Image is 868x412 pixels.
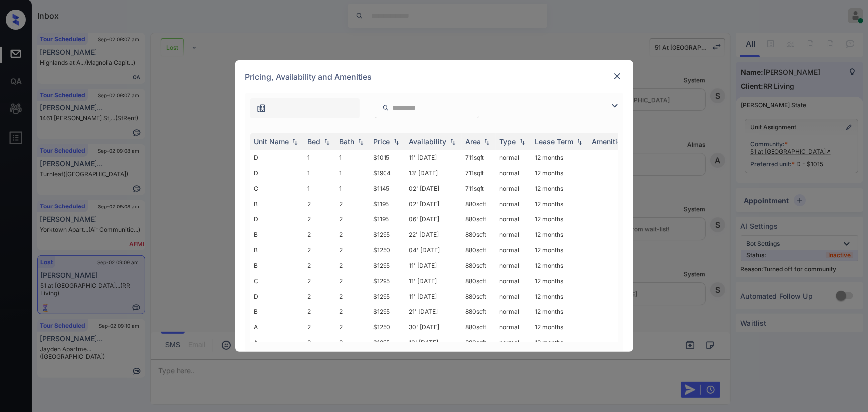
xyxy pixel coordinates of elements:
td: 12 months [531,304,588,319]
img: close [612,71,622,81]
div: Type [500,137,516,146]
td: 880 sqft [462,289,496,304]
td: 2 [304,289,336,304]
td: 12 months [531,319,588,335]
td: 880 sqft [462,258,496,273]
img: sorting [448,138,458,145]
td: C [250,181,304,196]
td: $1295 [370,273,405,289]
td: B [250,227,304,242]
td: 12 months [531,273,588,289]
td: 1 [336,165,370,181]
td: 11' [DATE] [405,273,462,289]
td: 12 months [531,196,588,211]
td: normal [496,196,531,211]
td: 13' [DATE] [405,165,462,181]
td: 2 [336,211,370,227]
div: Lease Term [535,137,574,146]
div: Bath [340,137,355,146]
td: 11' [DATE] [405,289,462,304]
td: 2 [304,227,336,242]
td: normal [496,258,531,273]
td: $1295 [370,258,405,273]
td: 02' [DATE] [405,181,462,196]
td: 12 months [531,335,588,350]
td: normal [496,227,531,242]
td: D [250,289,304,304]
td: 2 [304,319,336,335]
td: B [250,304,304,319]
td: $1195 [370,196,405,211]
td: 12 months [531,289,588,304]
td: $1195 [370,211,405,227]
td: normal [496,304,531,319]
td: $1295 [370,227,405,242]
td: 880 sqft [462,273,496,289]
td: 12 months [531,165,588,181]
td: 1 [304,181,336,196]
td: 2 [336,273,370,289]
td: 21' [DATE] [405,304,462,319]
div: Availability [409,137,447,146]
td: 11' [DATE] [405,258,462,273]
td: $1015 [370,150,405,165]
td: $1295 [370,335,405,350]
td: 12 months [531,181,588,196]
td: 12 months [531,211,588,227]
td: normal [496,273,531,289]
td: 12 months [531,258,588,273]
td: 2 [336,319,370,335]
td: B [250,196,304,211]
td: D [250,211,304,227]
td: 711 sqft [462,150,496,165]
td: 02' [DATE] [405,196,462,211]
td: normal [496,242,531,258]
td: 1 [304,150,336,165]
td: $1250 [370,242,405,258]
td: 2 [336,304,370,319]
td: 2 [336,242,370,258]
td: normal [496,319,531,335]
td: normal [496,150,531,165]
td: normal [496,289,531,304]
td: 12 months [531,150,588,165]
td: 880 sqft [462,196,496,211]
img: sorting [290,138,300,145]
td: 10' [DATE] [405,335,462,350]
div: Amenities [592,137,626,146]
td: 2 [336,196,370,211]
img: sorting [517,138,527,145]
td: D [250,165,304,181]
td: 880 sqft [462,319,496,335]
td: 2 [304,335,336,350]
td: 2 [336,335,370,350]
td: $1145 [370,181,405,196]
td: normal [496,165,531,181]
img: sorting [391,138,401,145]
td: 2 [304,304,336,319]
td: $1250 [370,319,405,335]
td: 880 sqft [462,227,496,242]
td: $1295 [370,289,405,304]
img: icon-zuma [256,103,266,113]
td: 711 sqft [462,165,496,181]
td: B [250,242,304,258]
td: 04' [DATE] [405,242,462,258]
td: 2 [304,196,336,211]
td: 2 [304,242,336,258]
td: 2 [336,227,370,242]
td: A [250,319,304,335]
td: normal [496,211,531,227]
td: 880 sqft [462,335,496,350]
td: 880 sqft [462,242,496,258]
td: 12 months [531,227,588,242]
td: 2 [336,289,370,304]
td: 880 sqft [462,211,496,227]
td: 06' [DATE] [405,211,462,227]
td: 30' [DATE] [405,319,462,335]
td: 22' [DATE] [405,227,462,242]
td: 1 [336,150,370,165]
td: 711 sqft [462,181,496,196]
img: icon-zuma [382,103,389,112]
div: Pricing, Availability and Amenities [235,60,633,93]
